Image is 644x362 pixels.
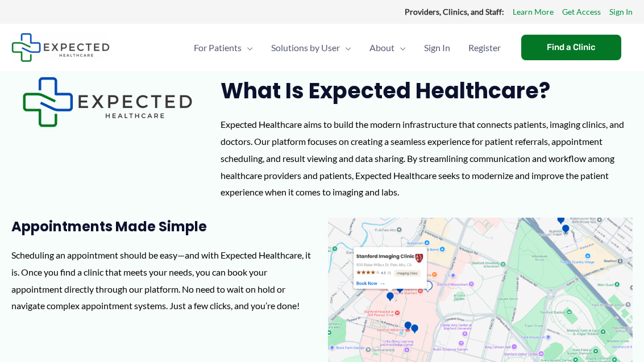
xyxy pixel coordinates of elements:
[194,28,242,68] span: For Patients
[405,7,504,16] strong: Providers, Clinics, and Staff:
[360,28,415,68] a: AboutMenu Toggle
[262,28,360,68] a: Solutions by UserMenu Toggle
[11,218,317,235] h3: Appointments Made Simple
[459,28,510,68] a: Register
[468,28,501,68] span: Register
[221,77,638,105] h2: What is Expected Healthcare?
[424,28,450,68] span: Sign In
[394,28,406,68] span: Menu Toggle
[11,247,317,314] p: Scheduling an appointment should be easy—and with Expected Healthcare, it is. Once you find a cli...
[221,116,638,201] div: Expected Healthcare aims to build the modern infrastructure that connects patients, imaging clini...
[185,28,510,68] nav: Primary Site Navigation
[562,5,601,19] a: Get Access
[521,35,621,60] a: Find a Clinic
[369,28,394,68] span: About
[11,33,110,62] img: Expected Healthcare Logo - side, dark font, small
[242,28,253,68] span: Menu Toggle
[340,28,351,68] span: Menu Toggle
[185,28,262,68] a: For PatientsMenu Toggle
[271,28,340,68] span: Solutions by User
[513,5,554,19] a: Learn More
[22,77,193,127] img: Expected Healthcare Logo
[609,5,633,19] a: Sign In
[415,28,459,68] a: Sign In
